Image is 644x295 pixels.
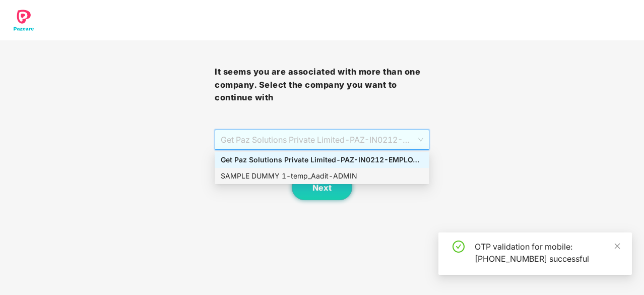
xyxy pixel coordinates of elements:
[221,154,423,165] div: Get Paz Solutions Private Limited - PAZ-IN0212 - EMPLOYEE
[453,241,465,253] span: check-circle
[292,175,352,200] button: Next
[221,170,423,182] div: SAMPLE DUMMY 1 - temp_Aadit - ADMIN
[614,243,621,250] span: close
[475,241,620,265] div: OTP validation for mobile: [PHONE_NUMBER] successful
[215,66,429,104] h3: It seems you are associated with more than one company. Select the company you want to continue with
[312,183,332,193] span: Next
[221,130,423,149] span: Get Paz Solutions Private Limited - PAZ-IN0212 - EMPLOYEE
